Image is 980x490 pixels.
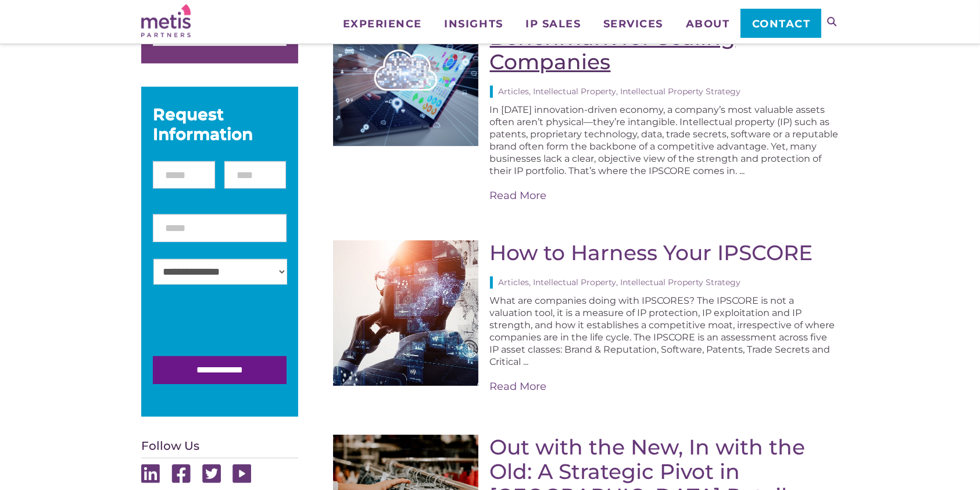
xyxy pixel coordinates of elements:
div: In [DATE] innovation-driven economy, a company’s most valuable assets often aren’t physical—they’... [490,104,839,203]
img: Linkedin [141,464,160,483]
iframe: reCAPTCHA [153,301,330,347]
h4: Follow Us [141,440,298,459]
img: Metis Partners [141,4,191,37]
a: Contact [741,9,821,38]
img: Facebook [171,464,191,483]
span: About [686,19,730,29]
a: How to Harness Your IPSCORE [490,240,813,265]
a: Read More [490,189,839,203]
span: IP Sales [525,19,581,29]
img: Twitter [202,464,221,483]
div: Request Information [153,104,287,144]
img: Youtube [233,464,251,483]
div: Articles, Intellectual Property, Intellectual Property Strategy [490,276,839,289]
span: Contact [752,19,811,29]
div: Articles, Intellectual Property, Intellectual Property Strategy [490,86,839,98]
div: What are companies doing with IPSCORES? The IPSCORE is not a valuation tool, it is a measure of I... [490,294,839,394]
a: Read More [490,379,839,394]
span: Insights [444,19,503,29]
span: Services [603,19,663,29]
span: Experience [343,19,422,29]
